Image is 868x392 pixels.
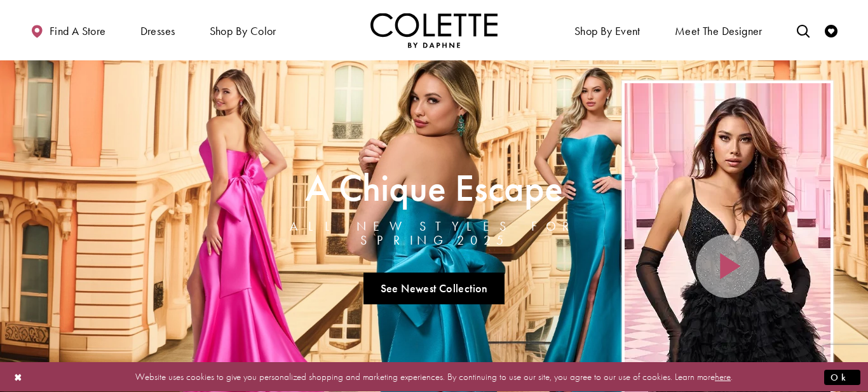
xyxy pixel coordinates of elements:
[363,273,505,304] a: See Newest Collection A Chique Escape All New Styles For Spring 2025
[8,366,29,388] button: Close Dialog
[370,13,498,48] img: Colette by Daphne
[92,368,776,386] p: Website uses cookies to give you personalized shopping and marketing experiences. By continuing t...
[27,13,109,48] a: Find a store
[370,13,498,48] a: Visit Home Page
[715,370,731,383] a: here
[571,13,644,48] span: Shop By Event
[672,13,766,48] a: Meet the designer
[207,13,280,48] span: Shop by color
[50,25,106,37] span: Find a store
[794,13,813,48] a: Toggle search
[675,25,763,37] span: Meet the designer
[137,13,179,48] span: Dresses
[140,25,175,37] span: Dresses
[246,267,622,309] ul: Slider Links
[210,25,276,37] span: Shop by color
[574,25,641,37] span: Shop By Event
[824,369,860,385] button: Submit Dialog
[822,13,841,48] a: Check Wishlist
